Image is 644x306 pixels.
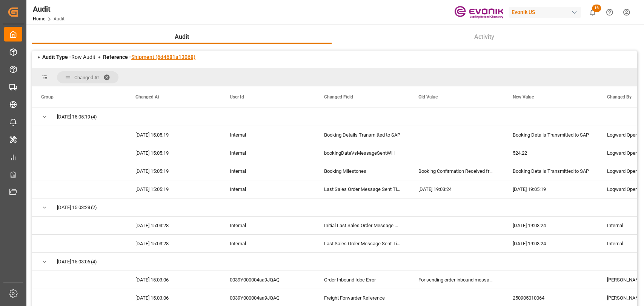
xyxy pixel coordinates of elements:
[504,217,598,234] div: [DATE] 19:03:24
[409,162,504,180] div: Booking Confirmation Received from Ocean Carrier
[315,271,409,289] div: Order Inbound Idoc Error
[592,5,601,12] span: 16
[409,271,504,289] div: For sending order inbound messages: Missed Keys: Booking Number, Freight Forwarder Reference
[471,32,497,42] span: Activity
[57,253,90,271] span: [DATE] 15:03:06
[221,144,315,162] div: Internal
[33,3,65,15] div: Audit
[221,217,315,234] div: Internal
[315,126,409,144] div: Booking Details Transmitted to SAP
[504,126,598,144] div: Booking Details Transmitted to SAP
[91,253,97,271] span: (4)
[504,162,598,180] div: Booking Details Transmitted to SAP
[418,94,438,100] span: Old Value
[230,94,244,100] span: User Id
[504,235,598,252] div: [DATE] 19:03:24
[315,235,409,252] div: Last Sales Order Message Sent Time
[126,180,221,198] div: [DATE] 15:05:19
[315,162,409,180] div: Booking Milestones
[504,180,598,198] div: [DATE] 19:05:19
[32,30,332,44] button: Audit
[221,162,315,180] div: Internal
[74,75,99,80] span: Changed At
[126,235,221,252] div: [DATE] 15:03:28
[33,16,45,22] a: Home
[509,5,584,19] button: Evonik US
[172,32,192,42] span: Audit
[221,180,315,198] div: Internal
[126,126,221,144] div: [DATE] 15:05:19
[131,54,195,60] a: Shipment (6d4681a13068)
[126,271,221,289] div: [DATE] 15:03:06
[57,108,90,126] span: [DATE] 15:05:19
[126,144,221,162] div: [DATE] 15:05:19
[315,217,409,234] div: Initial Last Sales Order Message Sent Time
[315,180,409,198] div: Last Sales Order Message Sent Time
[409,180,504,198] div: [DATE] 19:03:24
[584,4,601,21] button: show 16 new notifications
[126,162,221,180] div: [DATE] 15:05:19
[509,7,581,18] div: Evonik US
[41,94,54,100] span: Group
[221,235,315,252] div: Internal
[324,94,353,100] span: Changed Field
[135,94,159,100] span: Changed At
[504,144,598,162] div: 524.22
[454,6,503,19] img: Evonik-brand-mark-Deep-Purple-RGB.jpeg_1700498283.jpeg
[42,53,95,61] div: Row Audit
[601,4,618,21] button: Help Center
[57,199,90,216] span: [DATE] 15:03:28
[91,199,97,216] span: (2)
[332,30,637,44] button: Activity
[513,94,534,100] span: New Value
[91,108,97,126] span: (4)
[221,126,315,144] div: Internal
[315,144,409,162] div: bookingDateVsMessageSentWH
[126,217,221,234] div: [DATE] 15:03:28
[607,94,632,100] span: Changed By
[42,54,71,60] span: Audit Type -
[221,271,315,289] div: 0039Y000004aa9JQAQ
[103,54,195,60] span: Reference -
